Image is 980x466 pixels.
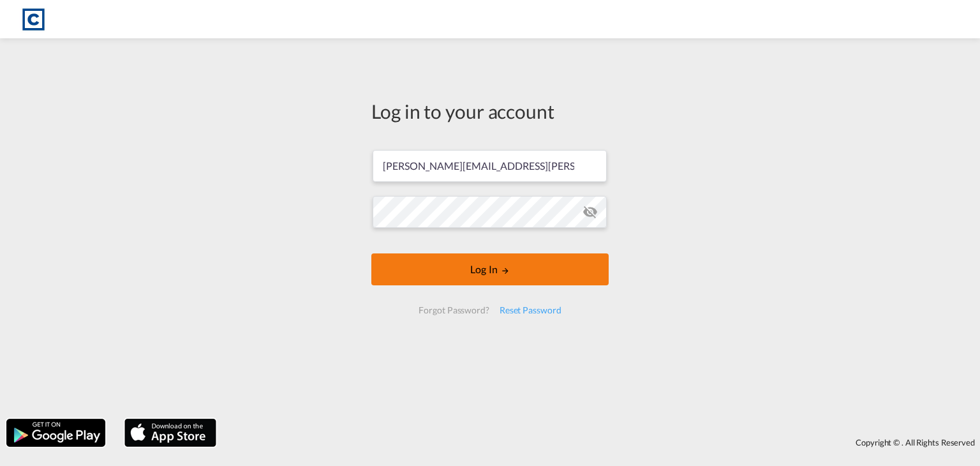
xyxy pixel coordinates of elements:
img: 1fdb9190129311efbfaf67cbb4249bed.jpeg [19,5,48,34]
input: Enter email/phone number [373,150,607,182]
div: Copyright © . All Rights Reserved [223,432,980,453]
button: LOGIN [371,253,609,285]
md-icon: icon-eye-off [583,204,598,220]
div: Reset Password [494,299,567,322]
img: google.png [5,417,107,448]
div: Log in to your account [371,98,609,124]
img: apple.png [123,417,218,448]
div: Forgot Password? [413,299,494,322]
